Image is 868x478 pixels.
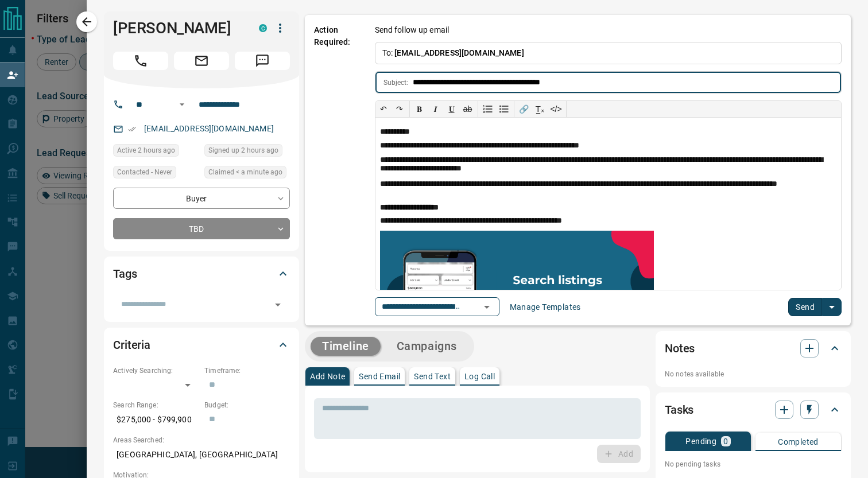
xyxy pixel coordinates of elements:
[174,52,229,70] span: Email
[208,145,278,156] span: Signed up 2 hours ago
[380,231,654,351] img: search_like_a_pro.png
[778,438,819,446] p: Completed
[375,24,449,36] p: Send follow up email
[204,366,290,376] p: Timeframe:
[444,101,460,117] button: 𝐔
[113,336,150,354] h2: Criteria
[259,24,267,32] div: condos.ca
[204,166,290,182] div: Tue Oct 14 2025
[113,260,290,287] div: Tags
[428,101,444,117] button: 𝑰
[113,410,199,429] p: $275,000 - $799,900
[685,437,716,445] p: Pending
[359,372,400,380] p: Send Email
[113,19,242,37] h1: [PERSON_NAME]
[311,337,381,356] button: Timeline
[464,372,495,380] p: Log Call
[463,104,472,114] s: ab
[394,48,524,57] span: [EMAIL_ADDRESS][DOMAIN_NAME]
[208,166,282,178] span: Claimed < a minute ago
[375,42,842,64] p: To:
[665,396,842,423] div: Tasks
[665,339,695,357] h2: Notes
[480,101,496,117] button: Numbered list
[460,101,476,117] button: ab
[310,372,345,380] p: Add Note
[204,144,290,160] div: Tue Oct 14 2025
[723,437,728,445] p: 0
[375,101,392,117] button: ↶
[479,299,495,315] button: Open
[496,101,512,117] button: Bullet list
[235,52,290,70] span: Message
[665,335,842,362] div: Notes
[503,298,588,316] button: Manage Templates
[392,101,408,117] button: ↷
[532,101,548,117] button: T̲ₓ
[113,188,290,209] div: Buyer
[204,400,290,410] p: Budget:
[788,298,842,316] div: split button
[414,372,451,380] p: Send Text
[117,166,172,178] span: Contacted - Never
[144,124,274,133] a: [EMAIL_ADDRESS][DOMAIN_NAME]
[665,456,842,473] p: No pending tasks
[113,445,290,464] p: [GEOGRAPHIC_DATA], [GEOGRAPHIC_DATA]
[113,265,137,283] h2: Tags
[788,298,822,316] button: Send
[383,77,409,88] p: Subject:
[516,101,532,117] button: 🔗
[113,218,290,239] div: TBD
[113,366,199,376] p: Actively Searching:
[665,401,693,419] h2: Tasks
[270,297,286,313] button: Open
[175,98,189,111] button: Open
[449,104,455,114] span: 𝐔
[113,144,199,160] div: Tue Oct 14 2025
[113,400,199,410] p: Search Range:
[113,435,290,445] p: Areas Searched:
[412,101,428,117] button: 𝐁
[113,52,168,70] span: Call
[385,337,468,356] button: Campaigns
[128,125,136,133] svg: Email Verified
[314,24,357,316] p: Action Required:
[117,145,175,156] span: Active 2 hours ago
[665,369,842,379] p: No notes available
[113,331,290,359] div: Criteria
[548,101,564,117] button: </>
